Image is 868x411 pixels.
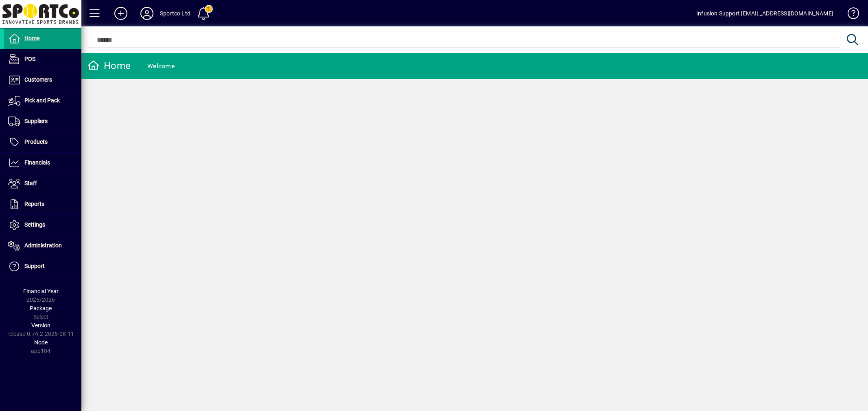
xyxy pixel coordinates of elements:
[31,322,50,329] span: Version
[4,236,81,256] a: Administration
[696,7,833,20] div: Infusion Support [EMAIL_ADDRESS][DOMAIN_NAME]
[24,159,50,166] span: Financials
[30,305,52,311] span: Package
[4,256,81,277] a: Support
[4,49,81,69] a: POS
[4,91,81,111] a: Pick and Pack
[24,138,48,145] span: Products
[24,242,62,249] span: Administration
[24,56,35,62] span: POS
[4,111,81,132] a: Suppliers
[24,263,45,269] span: Support
[34,339,48,346] span: Node
[87,59,131,72] div: Home
[842,2,858,28] a: Knowledge Base
[24,180,37,186] span: Staff
[24,76,52,83] span: Customers
[4,173,81,194] a: Staff
[23,288,59,294] span: Financial Year
[24,201,44,207] span: Reports
[4,70,81,90] a: Customers
[147,60,175,73] div: Welcome
[134,6,160,21] button: Profile
[24,97,60,104] span: Pick and Pack
[160,7,190,20] div: Sportco Ltd
[4,194,81,214] a: Reports
[108,6,134,21] button: Add
[4,215,81,235] a: Settings
[4,132,81,152] a: Products
[24,35,39,41] span: Home
[4,153,81,173] a: Financials
[24,221,45,228] span: Settings
[24,118,48,124] span: Suppliers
